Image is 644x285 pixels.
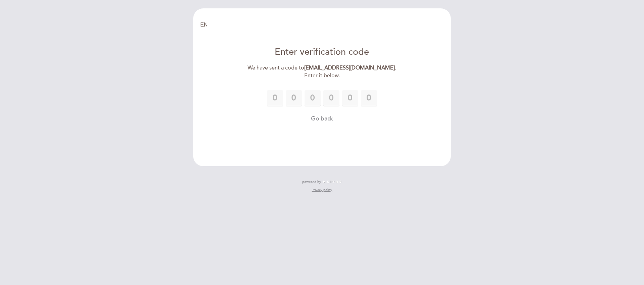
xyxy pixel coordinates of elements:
[305,90,321,106] input: 0
[304,64,395,71] strong: [EMAIL_ADDRESS][DOMAIN_NAME]
[302,180,342,184] a: powered by
[286,90,302,106] input: 0
[312,188,332,192] a: Privacy policy
[245,64,399,80] div: We have sent a code to . Enter it below.
[323,90,339,106] input: 0
[302,180,321,184] span: powered by
[311,114,333,123] button: Go back
[361,90,377,106] input: 0
[267,90,283,106] input: 0
[342,90,358,106] input: 0
[323,180,342,184] img: MEITRE
[245,46,399,59] div: Enter verification code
